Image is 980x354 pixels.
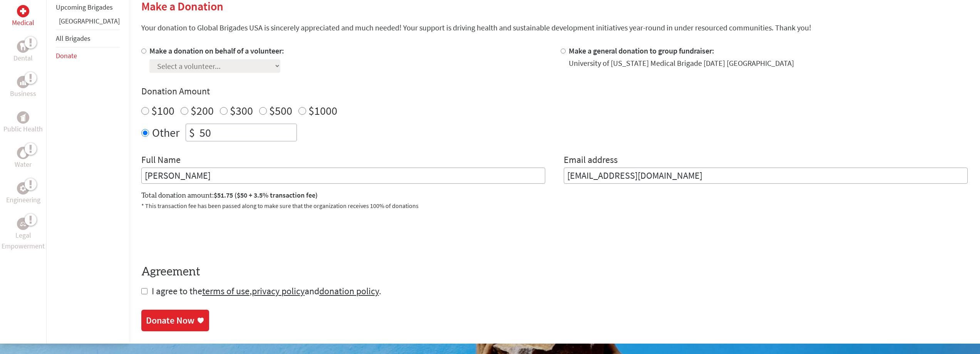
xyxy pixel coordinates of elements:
li: Guatemala [56,16,120,30]
div: Water [17,147,29,159]
div: Legal Empowerment [17,218,29,230]
p: * This transaction fee has been passed along to make sure that the organization receives 100% of ... [141,201,968,210]
h4: Donation Amount [141,85,968,97]
p: Dental [13,53,33,64]
div: University of [US_STATE] Medical Brigade [DATE] [GEOGRAPHIC_DATA] [569,58,794,69]
a: WaterWater [15,147,32,170]
label: Email address [564,154,618,168]
img: Medical [20,8,26,14]
a: EngineeringEngineering [6,182,40,205]
a: Donate [56,51,77,60]
input: Enter Full Name [141,168,545,184]
label: $1000 [308,103,337,118]
div: $ [186,124,198,141]
a: terms of use [202,285,250,297]
img: Engineering [20,185,26,191]
div: Public Health [17,111,29,124]
img: Water [20,149,26,158]
a: MedicalMedical [12,5,34,28]
a: [GEOGRAPHIC_DATA] [59,17,120,25]
p: Water [15,159,32,170]
a: BusinessBusiness [10,76,36,99]
img: Legal Empowerment [20,221,26,226]
div: Donate Now [146,314,194,327]
div: Business [17,76,29,88]
input: Your Email [564,168,968,184]
img: Dental [20,43,26,50]
div: Engineering [17,182,29,195]
a: Donate Now [141,310,209,331]
label: Make a general donation to group fundraiser: [569,46,714,55]
label: Full Name [141,154,181,168]
a: DentalDental [13,40,33,64]
img: Public Health [20,114,26,121]
a: Legal EmpowermentLegal Empowerment [2,218,45,252]
label: $500 [269,103,292,118]
label: $100 [151,103,174,118]
label: Make a donation on behalf of a volunteer: [149,46,284,55]
label: $200 [191,103,214,118]
a: Public HealthPublic Health [3,111,43,134]
li: Donate [56,47,120,64]
span: $51.75 ($50 + 3.5% transaction fee) [214,191,318,200]
p: Medical [12,17,34,28]
label: Other [152,124,179,141]
p: Legal Empowerment [2,230,45,252]
input: Enter Amount [198,124,297,141]
div: Dental [17,40,29,53]
h4: Agreement [141,265,968,279]
label: Total donation amount: [141,190,318,201]
a: Upcoming Brigades [56,3,113,12]
p: Public Health [3,124,43,134]
p: Engineering [6,195,40,205]
img: Business [20,79,26,85]
a: All Brigades [56,34,90,43]
a: privacy policy [252,285,305,297]
iframe: reCAPTCHA [141,220,258,250]
li: All Brigades [56,30,120,47]
div: Medical [17,5,29,17]
p: Business [10,88,36,99]
span: I agree to the , and . [152,285,381,297]
a: donation policy [319,285,379,297]
p: Your donation to Global Brigades USA is sincerely appreciated and much needed! Your support is dr... [141,22,968,33]
label: $300 [230,103,253,118]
